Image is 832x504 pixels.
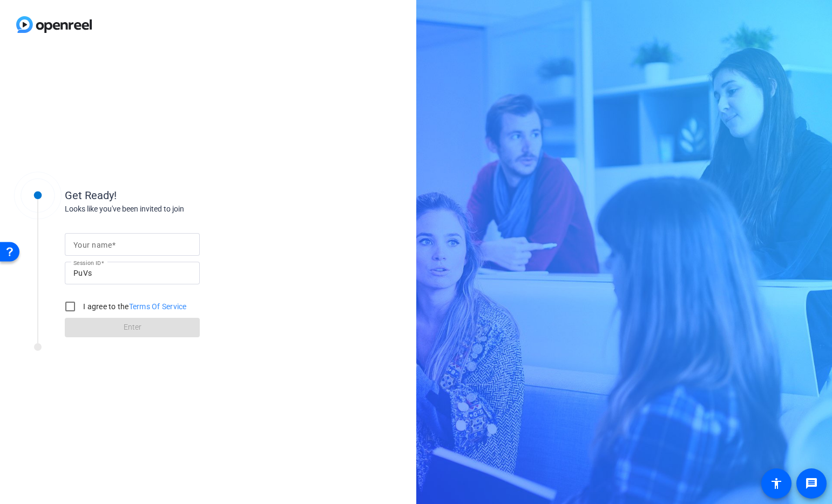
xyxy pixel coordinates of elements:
div: Looks like you've been invited to join [65,203,281,215]
mat-label: Your name [73,241,112,249]
mat-icon: accessibility [770,477,783,490]
a: Terms Of Service [129,302,187,311]
mat-icon: message [805,477,818,490]
div: Get Ready! [65,187,281,203]
label: I agree to the [81,301,187,312]
mat-label: Session ID [73,260,101,266]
